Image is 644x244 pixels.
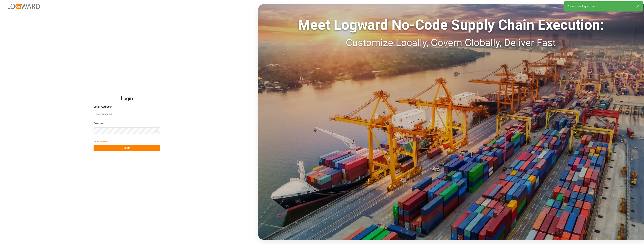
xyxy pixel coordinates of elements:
[94,145,160,151] button: Log In
[94,138,109,145] button: Forgot Password?
[94,105,111,109] span: Email Address
[94,93,160,105] h2: Login
[94,111,160,117] input: Enter your email
[567,4,633,8] div: You are now logged out
[258,35,644,50] div: Customize Locally, Govern Globally, Deliver Fast
[258,14,644,35] div: Meet Logward No-Code Supply Chain Execution:
[8,4,40,9] img: Logward_new_orange.png
[94,121,105,125] span: Password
